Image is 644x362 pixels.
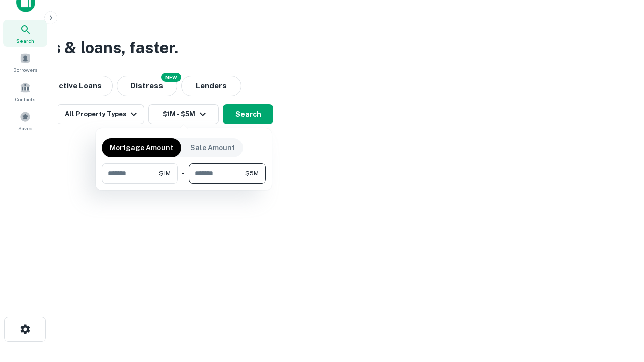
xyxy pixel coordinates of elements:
[110,142,173,153] p: Mortgage Amount
[182,163,185,184] div: -
[190,142,235,153] p: Sale Amount
[594,282,644,330] iframe: Chat Widget
[245,169,259,178] span: $5M
[159,169,171,178] span: $1M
